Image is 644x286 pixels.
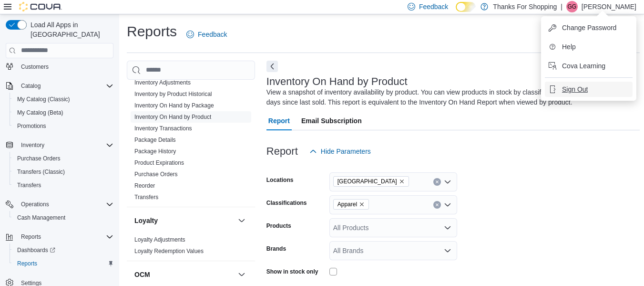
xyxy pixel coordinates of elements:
span: Apparel [337,200,357,209]
a: Inventory On Hand by Product [134,114,211,120]
span: Inventory [17,139,113,151]
span: Loyalty Redemption Values [134,247,204,255]
span: Inventory Adjustments [134,79,191,86]
button: Sign Out [545,82,633,97]
button: Hide Parameters [306,142,375,161]
button: OCM [236,269,247,280]
label: Classifications [266,199,307,207]
span: GG [568,1,577,12]
button: OCM [134,270,234,279]
span: Report [268,111,290,130]
a: Feedback [183,25,231,44]
span: Dark Mode [456,12,456,12]
h1: Reports [127,22,177,41]
span: Package History [134,148,176,155]
button: Transfers [10,179,117,192]
span: [GEOGRAPHIC_DATA] [337,177,397,186]
span: Sign Out [562,85,588,94]
button: Inventory [2,138,117,152]
button: Open list of options [444,201,451,209]
h3: Inventory On Hand by Product [266,76,408,87]
span: Cash Management [17,214,65,222]
button: Inventory [17,139,48,151]
button: My Catalog (Classic) [10,93,117,106]
button: Next [266,61,278,72]
button: Reports [10,257,117,270]
span: Operations [21,201,49,208]
a: Inventory Transactions [134,125,192,132]
button: Operations [2,198,117,211]
span: Loyalty Adjustments [134,236,185,244]
span: Reports [21,233,41,241]
span: Reports [17,231,113,243]
span: Inventory On Hand by Product [134,113,211,121]
span: Purchase Orders [13,153,113,164]
span: Inventory Transactions [134,125,192,132]
button: Remove Apparel from selection in this group [359,201,365,207]
span: Cova Learning [562,61,605,71]
a: Package Details [134,137,176,143]
div: G Gudmundson [566,1,578,12]
a: Inventory Adjustments [134,79,191,86]
span: Help [562,42,576,52]
button: Open list of options [444,224,451,232]
a: My Catalog (Beta) [13,107,67,118]
h3: Loyalty [134,216,158,225]
span: Product Expirations [134,159,184,167]
p: [PERSON_NAME] [582,1,636,12]
span: Feedback [198,30,227,39]
a: Dashboards [10,244,117,257]
label: Brands [266,245,286,253]
button: Loyalty [236,215,247,226]
button: Purchase Orders [10,152,117,165]
span: Grant Park [333,176,409,187]
span: Customers [21,63,49,71]
span: Cash Management [13,212,113,223]
span: Customers [17,60,113,72]
img: Cova [19,2,62,11]
button: Catalog [17,80,44,92]
button: Catalog [2,79,117,93]
label: Show in stock only [266,268,318,275]
button: Reports [17,231,45,243]
button: Cova Learning [545,58,633,74]
a: Inventory On Hand by Package [134,102,214,109]
button: Open list of options [444,178,451,186]
button: Promotions [10,119,117,133]
span: Hide Parameters [321,147,371,156]
button: Operations [17,199,53,210]
span: Reports [13,258,113,269]
a: Transfers (Classic) [13,166,69,178]
button: Customers [2,59,117,73]
a: Product Expirations [134,159,184,166]
span: Reports [17,260,37,267]
a: Dashboards [13,244,59,256]
button: My Catalog (Beta) [10,106,117,119]
button: Cash Management [10,211,117,224]
button: Transfers (Classic) [10,165,117,179]
div: Loyalty [127,234,255,261]
span: Purchase Orders [134,170,178,178]
span: Transfers [17,181,41,189]
a: Customers [17,61,52,73]
span: Promotions [13,120,113,132]
span: Dashboards [13,244,113,256]
span: Catalog [17,80,113,92]
span: Apparel [333,199,369,210]
a: My Catalog (Classic) [13,94,74,105]
span: Inventory On Hand by Package [134,102,214,109]
a: Package History [134,148,176,155]
a: Purchase Orders [134,171,178,178]
span: Operations [17,199,113,210]
a: Loyalty Adjustments [134,236,185,243]
input: Dark Mode [456,2,476,12]
a: Transfers [13,180,45,191]
span: Reorder [134,182,155,190]
a: Inventory by Product Historical [134,91,212,97]
button: Remove Grant Park from selection in this group [399,179,405,184]
h3: OCM [134,270,150,279]
span: Transfers (Classic) [13,166,113,178]
span: My Catalog (Classic) [13,94,113,105]
span: Inventory by Product Historical [134,90,212,98]
p: Thanks For Shopping [493,1,557,12]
